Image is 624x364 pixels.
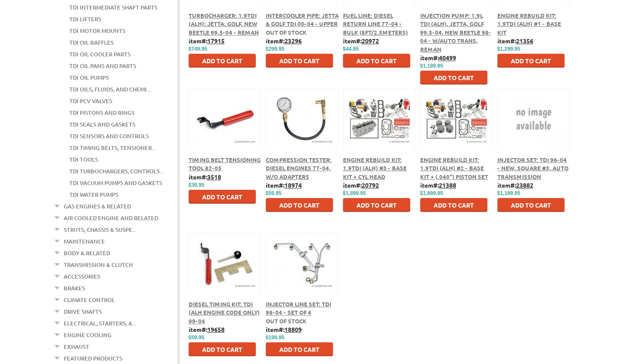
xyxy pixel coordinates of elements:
[207,325,225,333] u: 19658
[189,342,256,356] button: Add to Cart
[420,71,487,84] button: Add to Cart
[284,181,302,189] u: 18974
[189,37,225,45] b: item#:
[207,37,225,45] u: 17915
[266,317,307,325] span: Out of stock
[266,54,333,68] button: Add to Cart
[420,156,488,180] a: Engine Rebuild Kit: 1.9TDI (ALH) #2 - Base Kit + (.040") Piston Set
[266,190,282,196] span: $59.95
[266,37,302,45] b: item#:
[497,198,565,212] button: Add to Cart
[69,130,149,142] a: TDI Sensors and Controls
[362,181,379,189] u: 20792
[420,181,456,189] b: item#:
[64,271,100,282] a: Accessories
[511,57,551,65] span: Add to Cart
[69,13,101,25] a: TDI Lifters
[189,325,225,333] b: item#:
[64,201,131,212] a: Gas Engines & Related
[69,25,125,36] a: TDI Motor Mounts
[266,342,333,356] button: Add to Cart
[202,345,242,353] span: Add to Cart
[64,318,136,329] a: Electrical, Starters, &...
[420,63,443,69] span: $1,199.95
[189,46,207,52] span: $749.95
[64,212,158,224] a: Air Cooled Engine and Related
[497,156,568,180] a: Injector Set: TDI 96-04 - New, Square #3, Auto Transmission
[497,37,533,45] b: item#:
[189,156,261,172] a: Timing Belt Tensioning Tool 82-05
[69,95,112,107] a: TDI PCV Valves
[497,46,520,52] span: $1,299.95
[266,12,339,28] a: Intercooler Pipe: Jetta & Golf TDI 00-04 - Upper
[189,182,205,188] span: $39.95
[511,201,551,209] span: Add to Cart
[69,177,162,188] a: TDI Vacuum Pumps and Gaskets
[343,198,410,212] button: Add to Cart
[343,46,359,52] span: $44.95
[434,74,474,81] span: Add to Cart
[189,12,259,36] a: Turbocharger: 1.9TDI (ALH); Jetta, Golf, New Beetle 99.5-04 - Reman
[266,46,284,52] span: $299.95
[189,335,205,341] span: $59.95
[202,57,242,65] span: Add to Cart
[266,181,302,189] b: item#:
[362,37,379,45] u: 20972
[284,37,302,45] u: 23296
[420,54,456,62] b: item#:
[266,198,333,212] button: Add to Cart
[266,325,302,333] b: item#:
[266,335,284,341] span: $199.95
[69,154,98,165] a: TDI Tools
[202,193,242,201] span: Add to Cart
[497,190,520,196] span: $1,199.95
[439,54,456,62] u: 40499
[64,306,102,317] a: Drive Shafts
[69,84,150,95] a: TDI Oils, Fluids, and Chemi...
[266,300,331,316] a: Injector Line Set: TDI 98-04 - Set of 4
[189,300,260,325] span: Diesel Timing Kit: TDI (ALH Engine Code Only) 99-04
[189,190,256,204] button: Add to Cart
[343,181,379,189] b: item#:
[343,12,408,36] a: Fuel Line: Diesel Return Line 77-04 - Bulk (8ft/2.5meters)
[279,201,320,209] span: Add to Cart
[64,247,110,259] a: Body & Related
[69,119,135,130] a: TDI Seals and Gaskets
[69,166,163,177] a: TDI Turbochargers, Controls...
[497,12,561,36] a: Engine Rebuild Kit: 1.9TDI (ALH) #1 - Base Kit
[284,325,302,333] u: 18809
[64,259,133,270] a: Transmission & Clutch
[497,181,533,189] b: item#:
[420,12,491,53] a: Injection Pump: 1.9L TDI (ALH), Jetta, Golf 99.5-04, New Beetle 98-04 - w/Auto Trans, Reman
[266,156,332,180] a: Compression Tester: Diesel engines 77-04, w/o Adapters
[189,54,256,68] button: Add to Cart
[420,198,487,212] button: Add to Cart
[69,189,118,200] a: TDI Water Pumps
[69,2,157,13] a: TDI Intermediate Shaft Parts
[343,37,379,45] b: item#:
[343,156,407,180] a: Engine Rebuild Kit: 1.9TDI (ALH) #3 - Base Kit + Cyl Head
[189,173,221,181] b: item#:
[207,173,221,181] u: 3518
[69,37,114,48] a: TDI Oil Baffles
[69,72,109,83] a: TDI Oil Pumps
[64,353,122,364] a: Featured Products
[64,236,105,247] a: Maintenance
[356,201,397,209] span: Add to Cart
[64,341,89,352] a: Exhaust
[516,37,533,45] u: 21356
[279,57,320,65] span: Add to Cart
[64,294,115,305] a: Climate Control
[266,29,307,36] span: Out of stock
[516,181,533,189] u: 23882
